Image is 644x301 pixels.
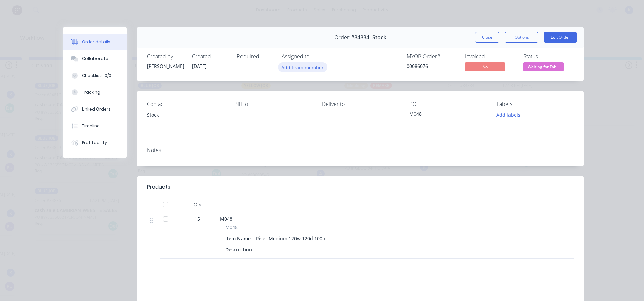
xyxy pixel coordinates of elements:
[195,215,200,222] span: 15
[225,245,255,254] div: Description
[407,53,457,60] div: MYOB Order #
[147,53,184,60] div: Created by
[63,118,127,134] button: Timeline
[82,56,108,62] div: Collaborate
[372,34,386,41] span: Stock
[82,106,111,112] div: Linked Orders
[409,110,486,120] div: M048
[237,53,274,60] div: Required
[220,216,232,222] span: M048
[465,53,515,60] div: Invoiced
[475,32,499,43] button: Close
[544,32,577,43] button: Edit Order
[192,53,229,60] div: Created
[147,147,574,154] div: Notes
[82,123,100,129] div: Timeline
[63,134,127,151] button: Profitability
[147,101,224,107] div: Contact
[234,101,311,107] div: Bill to
[322,101,399,107] div: Deliver to
[407,62,457,70] div: 00086076
[147,110,224,120] div: Stock
[147,62,184,70] div: [PERSON_NAME]
[63,67,127,84] button: Checklists 0/0
[82,73,111,79] div: Checklists 0/0
[409,101,486,107] div: PO
[465,62,505,71] span: No
[63,34,127,50] button: Order details
[493,110,524,119] button: Add labels
[505,32,538,43] button: Options
[334,34,372,41] span: Order #84834 -
[147,110,224,132] div: Stock
[63,50,127,67] button: Collaborate
[192,63,207,69] span: [DATE]
[225,233,253,243] div: Item Name
[177,198,217,211] div: Qty
[282,53,349,60] div: Assigned to
[147,183,170,191] div: Products
[523,62,563,71] span: Waiting for Fab...
[82,39,110,45] div: Order details
[63,84,127,101] button: Tracking
[523,62,563,73] button: Waiting for Fab...
[282,62,327,72] button: Add team member
[82,89,100,95] div: Tracking
[497,101,574,107] div: Labels
[82,140,107,146] div: Profitability
[225,224,238,231] span: M048
[278,62,327,72] button: Add team member
[253,233,328,243] div: Riser Medium 120w 120d 100h
[63,101,127,118] button: Linked Orders
[523,53,574,60] div: Status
